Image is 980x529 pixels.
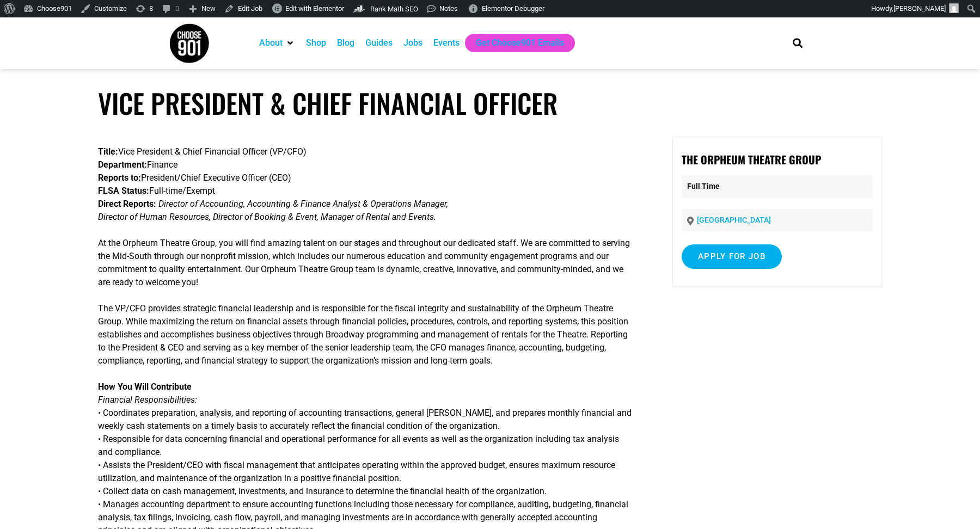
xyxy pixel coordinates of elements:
p: At the Orpheum Theatre Group, you will find amazing talent on our stages and throughout our dedic... [98,237,633,289]
p: Vice President & Chief Financial Officer (VP/CFO) Finance President/Chief Executive Officer (CEO)... [98,145,633,224]
span: Edit with Elementor [285,4,344,13]
input: Apply for job [682,244,782,269]
strong: How You Will Contribute [98,382,192,392]
strong: Title: [98,146,118,157]
a: Get Choose901 Emails [476,36,564,50]
div: About [254,34,301,52]
nav: Main nav [254,34,774,52]
strong: Department: [98,159,147,170]
div: Search [789,34,807,52]
a: Events [433,36,460,50]
a: Shop [306,36,326,50]
a: About [259,36,283,50]
a: [GEOGRAPHIC_DATA] [697,216,771,224]
em: Director of Accounting, Accounting & Finance Analyst & Operations Manager, [158,199,448,209]
a: Jobs [403,36,422,50]
strong: Direct Reports: [98,199,156,209]
p: Full Time [682,175,873,198]
strong: The Orpheum Theatre Group [682,151,821,168]
em: Director of Human Resources, Director of Booking & Event, Manager of Rental and Events. [98,212,436,222]
a: Guides [365,36,393,50]
em: Financial Responsibilities: [98,395,197,405]
span: [PERSON_NAME] [893,4,946,13]
a: Blog [337,36,354,50]
h1: Vice President & Chief Financial Officer [98,87,882,119]
span: Rank Math SEO [370,5,418,13]
strong: FLSA Status: [98,186,149,196]
strong: Reports to: [98,173,141,183]
p: The VP/CFO provides strategic financial leadership and is responsible for the fiscal integrity an... [98,302,633,367]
